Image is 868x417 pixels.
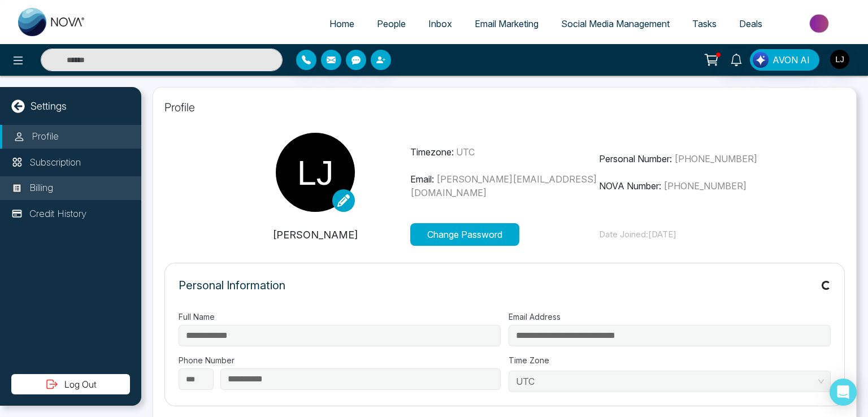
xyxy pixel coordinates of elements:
span: Inbox [428,18,452,29]
a: Inbox [417,13,463,34]
button: Log Out [11,374,130,394]
a: Social Media Management [550,13,681,34]
p: Profile [164,99,845,116]
img: Nova CRM Logo [18,8,86,36]
img: Lead Flow [753,52,769,68]
p: Settings [31,98,67,114]
label: Email Address [509,311,831,323]
span: UTC [456,146,475,158]
button: AVON AI [750,49,819,71]
span: [PHONE_NUMBER] [663,180,747,192]
p: Email: [410,172,600,199]
p: [PERSON_NAME] [221,227,410,242]
a: Email Marketing [463,13,550,34]
a: Home [318,13,366,34]
span: People [377,18,406,29]
span: Tasks [692,18,717,29]
label: Phone Number [179,354,501,366]
a: Tasks [681,13,728,34]
label: Full Name [179,311,501,323]
a: People [366,13,417,34]
p: Date Joined: [DATE] [599,228,788,241]
span: [PHONE_NUMBER] [674,153,757,164]
p: Profile [32,129,59,144]
p: Personal Information [179,277,285,294]
p: Timezone: [410,145,600,159]
span: Deals [739,18,762,29]
p: Billing [29,181,53,196]
img: User Avatar [830,50,849,69]
button: Change Password [410,223,519,246]
p: Personal Number: [599,152,788,166]
span: UTC [516,373,823,390]
span: AVON AI [772,53,810,67]
span: Home [329,18,354,29]
span: Social Media Management [561,18,670,29]
img: Market-place.gif [779,11,861,36]
a: Deals [728,13,774,34]
p: Subscription [29,155,81,170]
label: Time Zone [509,354,831,366]
p: NOVA Number: [599,179,788,193]
div: Open Intercom Messenger [830,379,857,406]
p: Credit History [29,207,86,221]
span: Email Marketing [475,18,539,29]
span: [PERSON_NAME][EMAIL_ADDRESS][DOMAIN_NAME] [410,173,597,198]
